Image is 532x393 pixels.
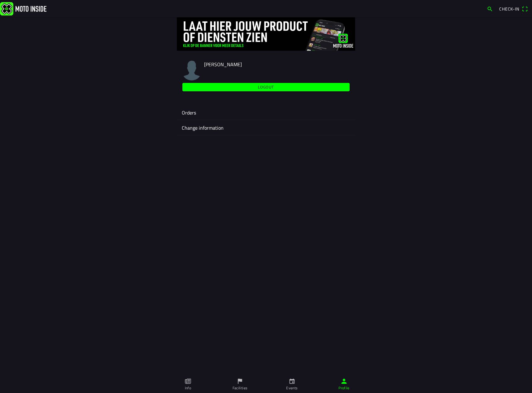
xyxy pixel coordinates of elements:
ion-icon: person [341,378,347,385]
span: [PERSON_NAME] [204,61,242,68]
ion-label: Profile [338,385,350,391]
ion-icon: calendar [289,378,295,385]
a: Check-inqr scanner [496,3,531,14]
ion-button: Logout [182,83,350,91]
ion-label: Orders [182,109,350,116]
ion-label: Facilities [233,385,248,391]
img: 4Lg0uCZZgYSq9MW2zyHRs12dBiEH1AZVHKMOLPl0.jpg [177,17,355,51]
a: search [484,3,496,14]
ion-icon: flag [237,378,243,385]
ion-label: Change information [182,124,350,132]
ion-label: Info [185,385,191,391]
ion-icon: paper [185,378,191,385]
ion-label: Events [286,385,298,391]
img: moto-inside-avatar.png [182,61,202,80]
span: Check-in [499,6,519,12]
